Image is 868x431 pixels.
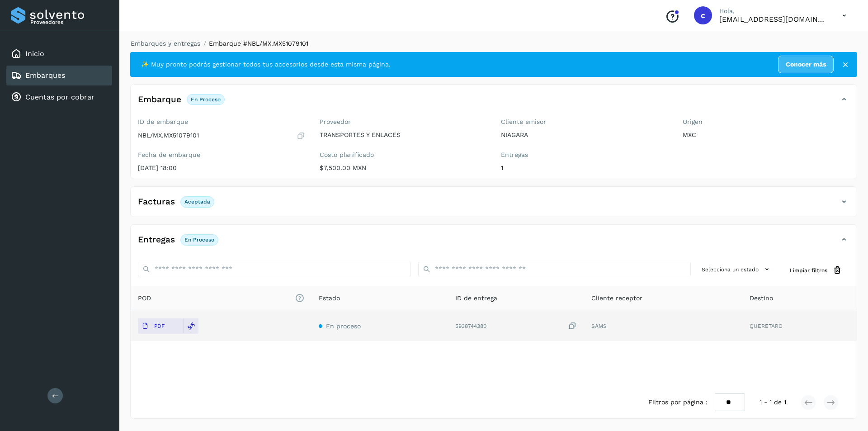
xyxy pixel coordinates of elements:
p: cuentas3@enlacesmet.com.mx [719,15,828,24]
td: SAMS [584,311,742,341]
p: NBL/MX.MX51079101 [138,132,199,139]
span: Limpiar filtros [790,266,827,275]
label: Costo planificado [320,151,487,159]
label: Cliente emisor [501,118,668,126]
button: Selecciona un estado [698,262,775,277]
label: ID de embarque [138,118,305,126]
p: $7,500.00 MXN [320,164,487,172]
p: MXC [683,131,850,139]
div: Inicio [6,44,112,64]
p: NIAGARA [501,131,668,139]
div: EntregasEn proceso [131,232,857,255]
label: Origen [683,118,850,126]
p: PDF [154,323,165,329]
button: Limpiar filtros [783,262,849,279]
span: Estado [319,294,340,303]
p: 1 [501,164,668,172]
div: Reemplazar POD [183,318,198,334]
h4: Entregas [138,235,175,245]
span: 1 - 1 de 1 [759,398,786,407]
a: Embarques [25,71,65,80]
div: 5938744380 [455,322,577,331]
p: En proceso [191,96,221,103]
a: Cuentas por cobrar [25,93,94,101]
div: Cuentas por cobrar [6,87,112,107]
a: Conocer más [778,56,834,73]
label: Entregas [501,151,668,159]
label: Fecha de embarque [138,151,305,159]
p: Proveedores [30,19,108,25]
span: En proceso [326,322,361,330]
span: Embarque #NBL/MX.MX51079101 [209,40,308,47]
label: Proveedor [320,118,487,126]
div: FacturasAceptada [131,194,857,217]
div: EmbarqueEn proceso [131,92,857,114]
h4: Embarque [138,95,181,105]
div: Embarques [6,66,112,85]
p: Aceptada [184,199,210,205]
nav: breadcrumb [130,39,857,48]
span: Cliente receptor [591,294,642,303]
h4: Facturas [138,197,175,207]
span: ID de entrega [455,294,497,303]
span: POD [138,294,304,303]
a: Embarques y entregas [131,40,200,47]
span: Destino [750,294,773,303]
button: PDF [138,318,183,334]
p: Hola, [719,7,828,15]
td: QUERETARO [742,311,857,341]
span: ✨ Muy pronto podrás gestionar todos tus accesorios desde esta misma página. [141,60,391,69]
a: Inicio [25,49,44,58]
span: Filtros por página : [648,398,708,407]
p: TRANSPORTES Y ENLACES [320,131,487,139]
p: En proceso [184,237,214,243]
p: [DATE] 18:00 [138,164,305,172]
